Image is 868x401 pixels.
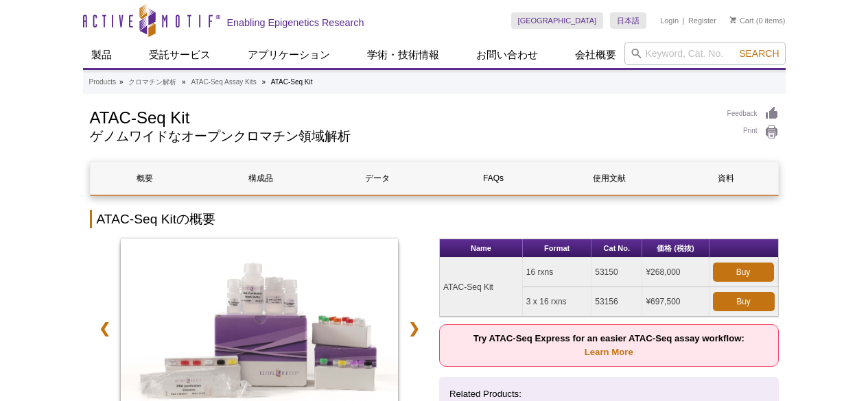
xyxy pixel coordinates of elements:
[271,78,313,86] li: ATAC-Seq Kit
[128,76,176,88] a: クロマチン解析
[91,162,200,195] a: 概要
[90,130,714,143] h2: ゲノムワイドなオープンクロマチン領域解析
[119,78,124,86] li: »
[567,42,624,68] a: 会社概要
[207,162,316,195] a: 構成品
[727,125,779,140] a: Print
[585,347,633,357] a: Learn More
[713,263,774,282] a: Buy
[688,16,716,25] a: Register
[191,76,256,88] a: ATAC-Seq Assay Kits
[591,258,642,287] td: 53150
[642,258,709,287] td: ¥268,000
[90,106,714,127] h1: ATAC-Seq Kit
[239,42,338,68] a: アプリケーション
[182,78,186,86] li: »
[713,292,775,311] a: Buy
[438,162,548,195] a: FAQs
[322,162,432,195] a: データ
[671,162,780,195] a: 資料
[468,42,546,68] a: お問い合わせ
[642,287,709,317] td: ¥697,500
[511,12,604,29] a: [GEOGRAPHIC_DATA]
[399,313,429,344] a: ❯
[523,258,591,287] td: 16 rxns
[730,12,786,29] li: (0 items)
[591,287,642,317] td: 53156
[735,47,783,60] button: Search
[591,239,642,258] th: Cat No.
[727,106,779,121] a: Feedback
[730,16,736,23] img: Your Cart
[523,239,591,258] th: Format
[261,78,266,86] li: »
[730,16,754,25] a: Cart
[523,287,591,317] td: 3 x 16 rxns
[449,387,769,401] p: Related Products:
[141,42,219,68] a: 受託サービス
[610,12,646,29] a: 日本語
[440,258,523,317] td: ATAC-Seq Kit
[89,76,116,88] a: Products
[555,162,664,195] a: 使用文献
[739,48,779,59] span: Search
[227,16,364,29] h2: Enabling Epigenetics Research
[83,42,120,68] a: 製品
[90,313,119,344] a: ❮
[473,333,744,357] strong: Try ATAC-Seq Express for an easier ATAC-Seq assay workflow:
[359,42,447,68] a: 学術・技術情報
[683,12,685,29] li: |
[660,16,679,25] a: Login
[90,210,779,228] h2: ATAC-Seq Kitの概要
[642,239,709,258] th: 価格 (税抜)
[624,42,786,65] input: Keyword, Cat. No.
[440,239,523,258] th: Name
